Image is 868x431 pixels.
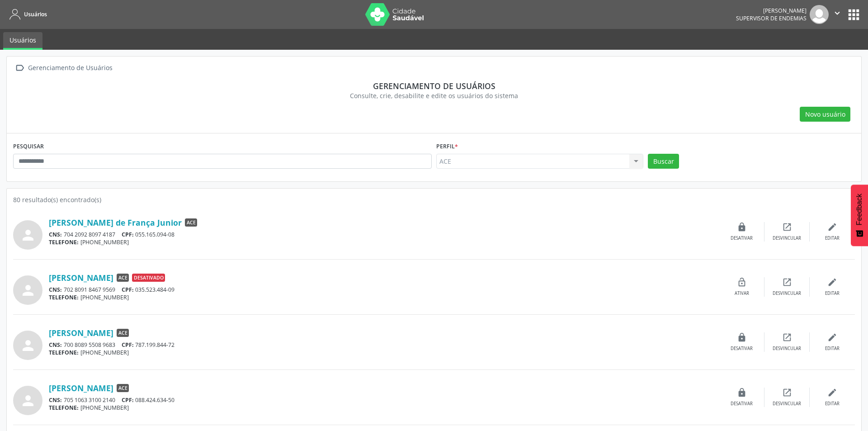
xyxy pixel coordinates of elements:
i: person [20,393,36,409]
span: Feedback [855,194,863,225]
i: edit [827,332,837,342]
i:  [832,8,842,18]
i: edit [827,222,837,232]
label: PESQUISAR [13,140,44,154]
div: Desvincular [773,346,801,352]
div: Desativar [731,235,753,242]
span: CNS: [49,286,62,294]
button:  [829,5,846,24]
i: lock [737,222,747,232]
span: Usuários [24,10,47,18]
label: Perfil [436,140,458,154]
span: ACE [117,274,129,282]
div: Desvincular [773,290,801,297]
i: person [20,227,36,243]
div: 80 resultado(s) encontrado(s) [13,195,855,204]
i: open_in_new [782,388,792,398]
span: TELEFONE: [49,349,79,356]
div: 704 2092 8097 4187 055.165.094-08 [49,231,719,238]
span: ACE [117,329,129,337]
i: open_in_new [782,277,792,287]
i: lock [737,388,747,398]
div: [PHONE_NUMBER] [49,404,719,412]
div: Editar [825,401,840,407]
span: TELEFONE: [49,238,79,246]
span: CPF: [122,286,134,294]
div: [PHONE_NUMBER] [49,238,719,246]
i: person [20,282,36,298]
div: [PERSON_NAME] [736,7,807,14]
div: Editar [825,290,840,297]
span: TELEFONE: [49,404,79,412]
span: TELEFONE: [49,294,79,301]
div: 705 1063 3100 2140 088.424.634-50 [49,396,719,404]
i: edit [827,277,837,287]
i: open_in_new [782,332,792,342]
div: [PHONE_NUMBER] [49,349,719,356]
span: CNS: [49,341,62,349]
span: ACE [117,384,129,392]
i:  [13,62,26,75]
div: Gerenciamento de usuários [19,81,849,91]
div: Desvincular [773,401,801,407]
div: 700 8089 5508 9683 787.199.844-72 [49,341,719,349]
button: Feedback - Mostrar pesquisa [851,185,868,246]
span: Desativado [132,274,165,282]
button: apps [846,7,862,23]
a: Usuários [6,7,47,22]
div: Desvincular [773,235,801,242]
div: Ativar [735,290,749,297]
i: person [20,337,36,354]
div: [PHONE_NUMBER] [49,294,719,301]
div: Desativar [731,346,753,352]
div: Gerenciamento de Usuários [26,62,114,75]
span: CPF: [122,231,134,238]
span: Supervisor de Endemias [736,14,807,22]
div: Desativar [731,401,753,407]
i: open_in_new [782,222,792,232]
span: ACE [185,218,197,227]
i: lock_open [737,277,747,287]
i: edit [827,388,837,398]
span: CPF: [122,341,134,349]
div: Consulte, crie, desabilite e edite os usuários do sistema [19,91,849,100]
button: Buscar [648,154,679,169]
img: img [810,5,829,24]
span: CPF: [122,396,134,404]
a: [PERSON_NAME] [49,328,113,338]
span: CNS: [49,396,62,404]
div: Editar [825,235,840,242]
div: 702 8091 8467 9569 035.523.484-09 [49,286,719,294]
a: [PERSON_NAME] de França Junior [49,218,182,227]
div: Editar [825,346,840,352]
a: [PERSON_NAME] [49,383,113,393]
i: lock [737,332,747,342]
span: CNS: [49,231,62,238]
button: Novo usuário [800,107,850,122]
a: Usuários [3,32,42,50]
a: [PERSON_NAME] [49,273,113,283]
a:  Gerenciamento de Usuários [13,62,114,75]
span: Novo usuário [805,109,845,119]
